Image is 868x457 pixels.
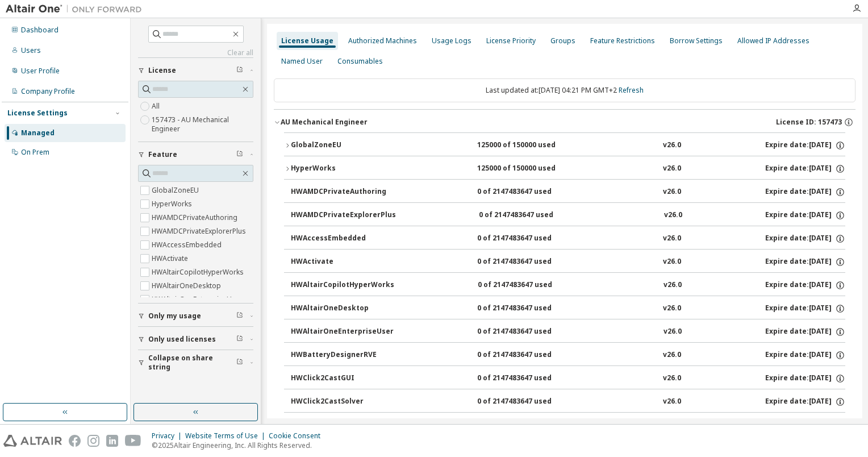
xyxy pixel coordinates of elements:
[138,327,253,352] button: Only used licenses
[765,327,845,337] div: Expire date: [DATE]
[274,110,856,135] button: AU Mechanical EngineerLicense ID: 157473
[663,164,681,174] div: v26.0
[236,66,243,75] span: Clear filter
[663,280,682,290] div: v26.0
[152,238,224,252] label: HWAccessEmbedded
[291,296,845,321] button: HWAltairOneDesktop0 of 2147483647 usedv26.0Expire date:[DATE]
[663,304,681,314] div: v26.0
[291,304,393,314] div: HWAltairOneDesktop
[477,164,579,174] div: 125000 of 150000 used
[281,57,323,66] div: Named User
[765,350,845,360] div: Expire date: [DATE]
[337,57,383,66] div: Consumables
[670,36,723,45] div: Borrow Settings
[477,304,579,314] div: 0 of 2147483647 used
[21,67,60,76] div: User Profile
[152,99,162,113] label: All
[291,250,845,275] button: HWActivate0 of 2147483647 usedv26.0Expire date:[DATE]
[291,373,393,384] div: HWClick2CastGUI
[21,128,55,138] div: Managed
[3,435,62,447] img: altair_logo.svg
[185,431,269,441] div: Website Terms of Use
[663,350,681,360] div: v26.0
[291,366,845,391] button: HWClick2CastGUI0 of 2147483647 usedv26.0Expire date:[DATE]
[291,164,393,174] div: HyperWorks
[21,148,49,157] div: On Prem
[21,87,75,96] div: Company Profile
[284,133,845,158] button: GlobalZoneEU125000 of 150000 usedv26.0Expire date:[DATE]
[152,211,240,225] label: HWAMDCPrivateAuthoring
[478,280,580,290] div: 0 of 2147483647 used
[291,413,845,438] button: HWClick2FormIncrGUI0 of 2147483647 usedv26.0Expire date:[DATE]
[138,58,253,83] button: License
[152,225,248,238] label: HWAMDCPrivateExplorerPlus
[125,435,141,447] img: youtube.svg
[291,319,845,344] button: HWAltairOneEnterpriseUser0 of 2147483647 usedv26.0Expire date:[DATE]
[291,226,845,251] button: HWAccessEmbedded0 of 2147483647 usedv26.0Expire date:[DATE]
[291,210,396,221] div: HWAMDCPrivateExplorerPlus
[479,210,581,221] div: 0 of 2147483647 used
[152,252,190,265] label: HWActivate
[477,327,579,337] div: 0 of 2147483647 used
[236,358,243,367] span: Clear filter
[138,350,253,375] button: Collapse on share string
[284,156,845,181] button: HyperWorks125000 of 150000 usedv26.0Expire date:[DATE]
[152,184,201,197] label: GlobalZoneEU
[152,113,253,136] label: 157473 - AU Mechanical Engineer
[619,85,644,95] a: Refresh
[148,150,177,159] span: Feature
[21,26,59,35] div: Dashboard
[590,36,655,45] div: Feature Restrictions
[269,431,327,441] div: Cookie Consent
[663,187,681,197] div: v26.0
[477,234,579,244] div: 0 of 2147483647 used
[486,36,536,45] div: License Priority
[291,187,393,197] div: HWAMDCPrivateAuthoring
[291,140,393,151] div: GlobalZoneEU
[477,140,579,151] div: 125000 of 150000 used
[348,36,417,45] div: Authorized Machines
[663,373,681,384] div: v26.0
[765,373,845,384] div: Expire date: [DATE]
[477,350,579,360] div: 0 of 2147483647 used
[664,210,682,221] div: v26.0
[281,36,333,45] div: License Usage
[765,304,845,314] div: Expire date: [DATE]
[7,109,68,118] div: License Settings
[148,311,201,321] span: Only my usage
[291,397,393,407] div: HWClick2CastSolver
[477,257,579,267] div: 0 of 2147483647 used
[291,280,394,290] div: HWAltairCopilotHyperWorks
[291,389,845,414] button: HWClick2CastSolver0 of 2147483647 usedv26.0Expire date:[DATE]
[737,36,809,45] div: Allowed IP Addresses
[663,234,681,244] div: v26.0
[148,335,216,344] span: Only used licenses
[291,203,845,228] button: HWAMDCPrivateExplorerPlus0 of 2147483647 usedv26.0Expire date:[DATE]
[152,293,245,306] label: HWAltairOneEnterpriseUser
[550,36,575,45] div: Groups
[87,435,99,447] img: instagram.svg
[138,304,253,329] button: Only my usage
[765,164,845,174] div: Expire date: [DATE]
[291,343,845,368] button: HWBatteryDesignerRVE0 of 2147483647 usedv26.0Expire date:[DATE]
[152,279,223,293] label: HWAltairOneDesktop
[6,3,148,15] img: Altair One
[765,210,845,221] div: Expire date: [DATE]
[765,140,845,151] div: Expire date: [DATE]
[152,265,246,279] label: HWAltairCopilotHyperWorks
[291,180,845,205] button: HWAMDCPrivateAuthoring0 of 2147483647 usedv26.0Expire date:[DATE]
[663,397,681,407] div: v26.0
[291,234,393,244] div: HWAccessEmbedded
[765,234,845,244] div: Expire date: [DATE]
[21,46,41,55] div: Users
[106,435,118,447] img: linkedin.svg
[138,142,253,167] button: Feature
[236,335,243,344] span: Clear filter
[477,397,579,407] div: 0 of 2147483647 used
[663,327,682,337] div: v26.0
[69,435,81,447] img: facebook.svg
[663,140,681,151] div: v26.0
[776,118,842,127] span: License ID: 157473
[236,150,243,159] span: Clear filter
[274,78,856,102] div: Last updated at: [DATE] 04:21 PM GMT+2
